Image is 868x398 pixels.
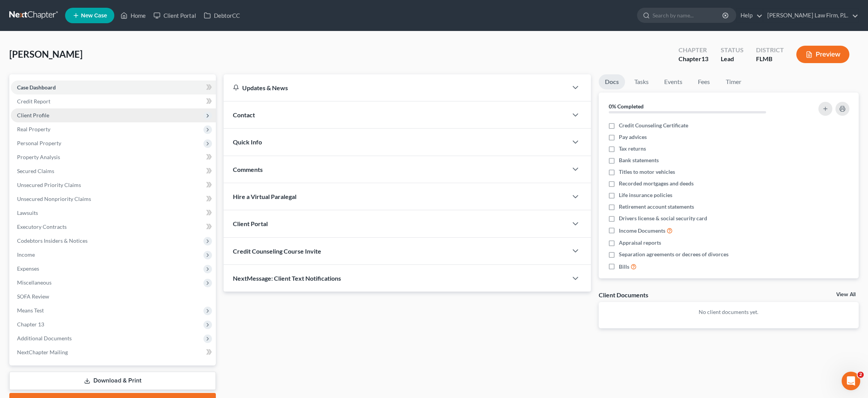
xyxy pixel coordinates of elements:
span: Codebtors Insiders & Notices [17,237,88,244]
a: Unsecured Priority Claims [11,178,216,192]
span: Recorded mortgages and deeds [619,180,694,187]
a: Help [737,9,763,22]
span: Client Portal [233,220,268,227]
a: Unsecured Nonpriority Claims [11,192,216,206]
a: View All [836,292,856,297]
span: Appraisal reports [619,239,661,247]
div: Updates & News [233,84,558,92]
span: Tax returns [619,145,646,153]
a: Credit Report [11,94,216,108]
a: DebtorCC [200,9,244,22]
span: Credit Report [17,98,50,105]
a: NextChapter Mailing [11,345,216,359]
a: Timer [720,74,747,89]
div: Lead [721,55,744,63]
span: NextChapter Mailing [17,349,68,355]
a: SOFA Review [11,290,216,304]
span: Unsecured Priority Claims [17,182,81,188]
span: Separation agreements or decrees of divorces [619,250,728,258]
span: Secured Claims [17,168,54,174]
span: New Case [81,13,107,19]
span: Life insurance policies [619,191,672,199]
span: SOFA Review [17,293,49,300]
span: Retirement account statements [619,203,694,211]
a: Download & Print [9,372,216,390]
span: Titles to motor vehicles [619,168,675,176]
span: Executory Contracts [17,223,67,230]
span: Drivers license & social security card [619,214,707,222]
span: Real Property [17,126,50,132]
a: Executory Contracts [11,220,216,234]
span: Case Dashboard [17,84,56,91]
span: Income Documents [619,227,665,235]
span: Personal Property [17,140,61,146]
span: Quick Info [233,138,262,146]
a: Fees [692,74,716,89]
a: Case Dashboard [11,81,216,94]
span: Means Test [17,307,44,314]
div: FLMB [756,55,784,63]
iframe: Intercom live chat [842,372,860,390]
span: Lawsuits [17,209,38,216]
span: Bills [619,263,629,271]
span: Unsecured Nonpriority Claims [17,196,91,202]
strong: 0% Completed [609,103,644,110]
div: Status [721,46,744,55]
a: Home [117,9,150,22]
a: Property Analysis [11,150,216,164]
a: Tasks [628,74,655,89]
span: Expenses [17,265,39,272]
span: Contact [233,111,255,118]
span: Bank statements [619,156,659,164]
a: Docs [599,74,625,89]
a: [PERSON_NAME] Law Firm, P.L. [763,9,858,22]
span: Property Analysis [17,154,60,160]
div: Chapter [679,46,708,55]
span: Hire a Virtual Paralegal [233,193,296,200]
span: Comments [233,166,263,173]
button: Preview [796,46,849,63]
span: Income [17,251,35,258]
span: NextMessage: Client Text Notifications [233,274,341,282]
span: Chapter 13 [17,321,44,328]
div: Client Documents [599,291,648,299]
span: Credit Counseling Course Invite [233,247,321,255]
span: 13 [701,55,708,62]
span: Additional Documents [17,335,72,341]
a: Lawsuits [11,206,216,220]
p: No client documents yet. [605,308,852,316]
span: Credit Counseling Certificate [619,122,688,129]
div: Chapter [679,55,708,63]
a: Secured Claims [11,164,216,178]
span: Client Profile [17,112,49,118]
span: Pay advices [619,133,647,141]
span: Miscellaneous [17,279,52,286]
span: 2 [858,372,864,378]
input: Search by name... [653,8,723,22]
div: District [756,46,784,55]
a: Client Portal [150,9,200,22]
a: Events [658,74,689,89]
span: [PERSON_NAME] [9,48,83,60]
